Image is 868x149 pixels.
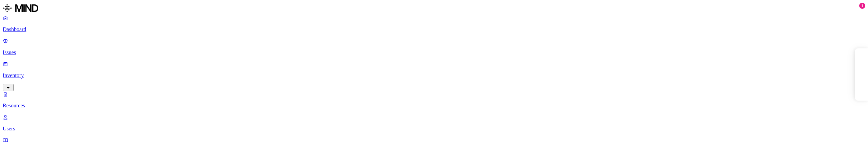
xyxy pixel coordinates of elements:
p: Resources [3,103,865,109]
p: Dashboard [3,26,865,33]
p: Users [3,126,865,132]
p: Issues [3,49,865,56]
p: Inventory [3,72,865,79]
div: 1 [859,3,865,9]
img: MIND [3,3,38,14]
